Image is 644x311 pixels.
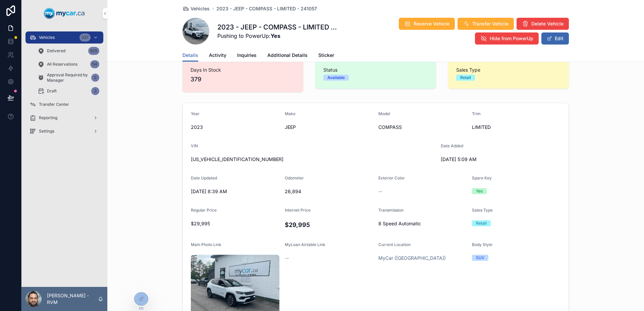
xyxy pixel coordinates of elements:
div: 2 [91,87,99,95]
span: Regular Price [191,208,217,213]
img: App logo [44,8,85,19]
span: 8 Speed Automatic [378,220,467,227]
span: [DATE] 5:09 AM [441,156,529,163]
span: Hide from PowerUp [490,35,533,42]
button: Edit [541,32,569,45]
span: Spare Key [472,175,492,180]
span: Delete Vehicle [531,20,563,27]
h1: 2023 - JEEP - COMPASS - LIMITED - 241057 [217,22,337,32]
span: Inquiries [237,52,257,59]
span: Body Style [472,242,492,247]
div: Yes [476,188,483,194]
a: Draft2 [34,85,103,97]
span: All Reservations [47,62,77,67]
a: Details [182,49,198,62]
span: [DATE] 8:39 AM [191,188,279,195]
span: Additional Details [267,52,308,59]
button: Transfer Vehicle [458,18,514,30]
span: JEEP [285,124,373,131]
div: 54 [90,60,99,68]
span: Model [378,111,390,116]
div: 0 [91,74,99,82]
span: Draft [47,88,57,94]
a: Additional Details [267,49,308,63]
span: Date Added [441,143,463,148]
span: [US_VEHICLE_IDENTIFICATION_NUMBER] [191,156,435,163]
span: Pushing to PowerUp: [217,32,337,40]
span: Sales Type [472,208,493,213]
span: Sales Type [456,67,561,73]
span: Reporting [39,115,57,121]
a: Reporting [25,112,103,124]
span: Vehicles [39,35,55,40]
span: $29,995 [191,220,279,227]
span: Reserve Vehicle [414,20,449,27]
a: Vehicles [182,5,210,12]
span: Date Updated [191,175,217,180]
span: Settings [39,129,54,134]
span: Make [285,111,296,116]
span: Trim [472,111,481,116]
a: Vehicles337 [25,31,103,44]
a: Sticker [318,49,334,63]
span: 379 [191,75,295,84]
span: Delivered [47,48,65,54]
span: Activity [209,52,226,59]
a: 2023 - JEEP - COMPASS - LIMITED - 241057 [216,5,317,12]
span: Details [182,52,198,59]
div: 337 [79,33,91,42]
span: Main Photo Link [191,242,221,247]
a: Settings [25,125,103,137]
span: MyLoan Airtable Link [285,242,325,247]
span: Transfer Center [39,102,69,107]
span: Odometer [285,175,304,180]
button: Delete Vehicle [517,18,569,30]
span: 2023 [191,124,279,131]
div: Available [327,75,345,81]
p: [PERSON_NAME] - RVM [47,292,98,306]
span: -- [285,255,289,261]
a: Transfer Center [25,98,103,110]
div: Retail [460,75,471,81]
span: COMPASS [378,124,467,131]
button: Hide from PowerUp [475,32,539,45]
strong: Yes [271,32,280,39]
a: Delivered825 [34,45,103,57]
div: SUV [476,255,484,261]
a: All Reservations54 [34,58,103,70]
button: Reserve Vehicle [399,18,455,30]
span: Vehicles [191,5,210,12]
div: scrollable content [21,27,107,146]
span: -- [378,188,382,195]
span: Status [323,67,428,73]
span: VIN [191,143,198,148]
span: Internet Price [285,208,311,213]
span: LIMITED [472,124,560,131]
a: Activity [209,49,226,63]
span: Year [191,111,200,116]
span: Current Location [378,242,411,247]
div: Retail [476,220,487,226]
h4: $29,995 [285,220,373,229]
span: Days In Stock [191,67,295,73]
span: Exterior Color [378,175,405,180]
span: Transmission [378,208,404,213]
a: Inquiries [237,49,257,63]
a: Approval Required by Manager0 [34,72,103,84]
span: Approval Required by Manager [47,72,89,83]
span: 26,894 [285,188,373,195]
span: Sticker [318,52,334,59]
a: MyCar ([GEOGRAPHIC_DATA]) [378,255,446,261]
div: 825 [88,47,99,55]
span: Transfer Vehicle [472,20,508,27]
